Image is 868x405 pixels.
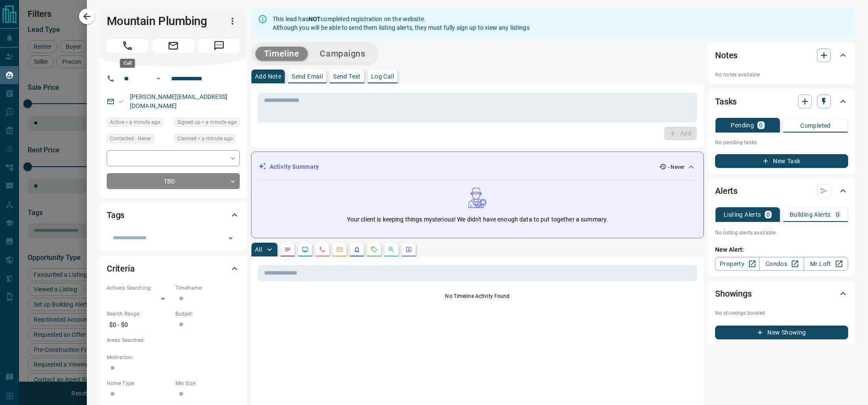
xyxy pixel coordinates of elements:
[302,246,308,253] svg: Lead Browsing Activity
[715,95,737,108] h2: Tasks
[715,184,738,198] h2: Alerts
[107,354,240,361] p: Motivation:
[107,310,171,318] p: Search Range:
[153,39,194,53] span: Email
[120,59,135,68] div: Call
[759,257,804,271] a: Condos
[715,326,848,339] button: New Showing
[759,122,763,128] p: 0
[715,91,848,112] div: Tasks
[715,257,760,271] a: Property
[715,71,848,79] p: No notes available
[110,118,160,127] span: Active < a minute ago
[255,47,308,61] button: Timeline
[107,258,240,279] div: Criteria
[333,73,361,79] p: Send Text
[292,73,323,79] p: Send Email
[715,48,738,62] h2: Notes
[107,39,148,53] span: Call
[405,246,412,253] svg: Agent Actions
[715,154,848,168] button: New Task
[174,117,240,130] div: Thu Aug 14 2025
[258,159,696,175] div: Activity Summary- Never
[388,246,395,253] svg: Opportunities
[118,98,124,104] svg: Email Valid
[766,212,770,218] p: 0
[198,39,240,53] span: Message
[371,73,394,79] p: Log Call
[715,245,848,254] p: New Alert:
[175,380,240,387] p: Min Size:
[273,11,530,35] div: This lead has completed registration on the website. Although you will be able to send them listi...
[724,212,761,218] p: Listing Alerts
[311,47,374,61] button: Campaigns
[175,310,240,318] p: Budget:
[790,212,831,218] p: Building Alerts
[800,123,831,129] p: Completed
[668,163,684,171] p: - Never
[336,246,343,253] svg: Emails
[308,16,321,22] strong: NOT
[715,309,848,317] p: No showings booked
[353,246,360,253] svg: Listing Alerts
[107,336,240,344] p: Areas Searched:
[836,212,839,218] p: 0
[177,118,237,127] span: Signed up < a minute ago
[715,45,848,66] div: Notes
[225,232,237,244] button: Open
[804,257,848,271] a: Mr.Loft
[715,180,848,201] div: Alerts
[270,162,319,171] p: Activity Summary
[715,229,848,237] p: No listing alerts available
[347,215,608,224] p: Your client is keeping things mysterious! We didn't have enough data to put together a summary.
[107,173,240,189] div: TBD
[107,318,171,332] p: $0 - $0
[371,246,378,253] svg: Requests
[107,208,124,222] h2: Tags
[107,117,170,130] div: Thu Aug 14 2025
[107,205,240,225] div: Tags
[107,14,212,28] h1: Mountain Plumbing
[107,380,171,387] p: Home Type:
[153,73,164,84] button: Open
[715,283,848,304] div: Showings
[258,292,697,300] p: No Timeline Activity Found
[284,246,291,253] svg: Notes
[715,136,848,149] p: No pending tasks
[130,93,228,109] a: [PERSON_NAME][EMAIL_ADDRESS][DOMAIN_NAME]
[107,262,135,275] h2: Criteria
[731,122,754,128] p: Pending
[319,246,326,253] svg: Calls
[177,134,233,143] span: Claimed < a minute ago
[110,134,151,143] span: Contacted - Never
[255,247,262,253] p: All
[175,284,240,292] p: Timeframe:
[174,134,240,146] div: Thu Aug 14 2025
[255,73,281,79] p: Add Note
[715,287,752,301] h2: Showings
[107,284,171,292] p: Actively Searching:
